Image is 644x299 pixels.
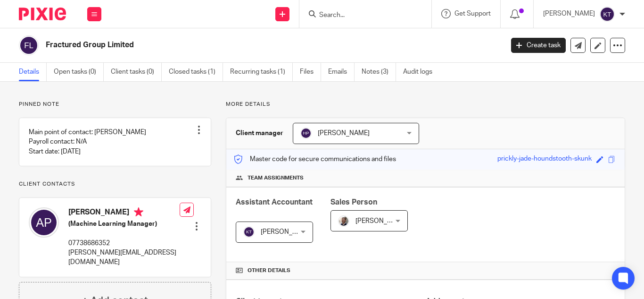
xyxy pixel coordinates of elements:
[134,207,143,217] i: Primary
[68,207,180,219] h4: [PERSON_NAME]
[68,219,180,229] h5: (Machine Learning Manager)
[261,229,313,235] span: [PERSON_NAME]
[46,40,407,50] h2: Fractured Group Limited
[338,215,349,227] img: Matt%20Circle.png
[328,63,355,81] a: Emails
[355,218,407,224] span: [PERSON_NAME]
[248,267,290,274] span: Other details
[243,226,255,238] img: svg%3E
[233,154,396,164] p: Master code for secure communications and files
[403,63,439,81] a: Audit logs
[230,63,293,81] a: Recurring tasks (1)
[169,63,223,81] a: Closed tasks (1)
[454,10,491,17] span: Get Support
[330,198,377,206] span: Sales Person
[19,35,39,55] img: svg%3E
[248,174,304,182] span: Team assignments
[318,130,370,137] span: [PERSON_NAME]
[19,101,211,108] p: Pinned note
[318,11,403,20] input: Search
[497,154,592,165] div: prickly-jade-houndstooth-skunk
[600,7,615,22] img: svg%3E
[300,128,312,139] img: svg%3E
[29,207,59,238] img: svg%3E
[68,248,180,267] p: [PERSON_NAME][EMAIL_ADDRESS][DOMAIN_NAME]
[19,63,47,81] a: Details
[68,239,180,248] p: 07738686352
[19,180,211,188] p: Client contacts
[236,198,313,206] span: Assistant Accountant
[362,63,396,81] a: Notes (3)
[300,63,321,81] a: Files
[19,8,66,20] img: Pixie
[54,63,104,81] a: Open tasks (0)
[236,128,283,138] h3: Client manager
[511,38,566,53] a: Create task
[543,9,595,18] p: [PERSON_NAME]
[226,101,625,108] p: More details
[111,63,162,81] a: Client tasks (0)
